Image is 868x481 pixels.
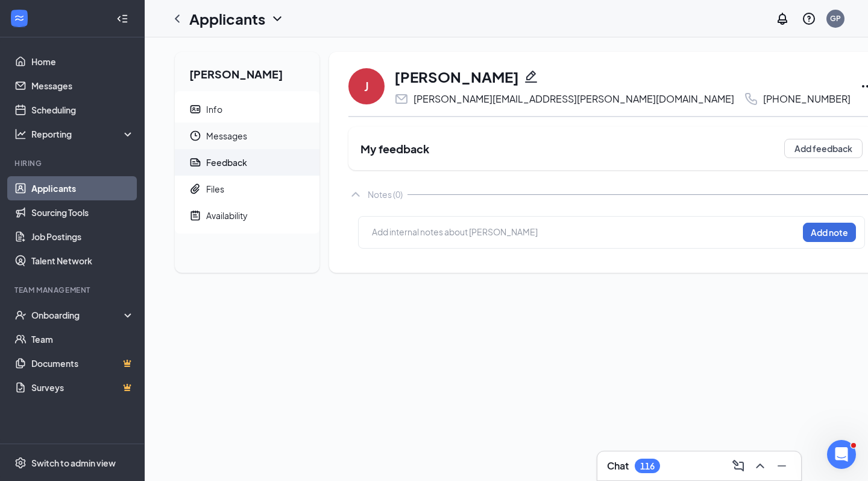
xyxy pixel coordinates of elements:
button: Add note [803,223,856,242]
a: Talent Network [31,249,134,273]
svg: Notifications [775,11,790,26]
div: Hiring [14,158,132,168]
h2: My feedback [360,141,429,156]
svg: Email [394,92,409,106]
div: Notes (0) [368,188,403,200]
a: ClockMessages [175,123,319,149]
a: Scheduling [31,98,134,122]
svg: Phone [744,92,758,106]
svg: Paperclip [189,183,201,195]
div: Files [206,183,224,195]
h1: Applicants [189,8,265,29]
a: NoteActiveAvailability [175,202,319,229]
div: Availability [206,209,248,221]
button: Add feedback [784,139,863,158]
svg: ChevronUp [753,459,767,473]
button: Minimize [772,456,791,476]
div: Feedback [206,156,247,168]
svg: Minimize [775,459,789,473]
a: Applicants [31,176,134,200]
a: Messages [31,74,134,98]
svg: ChevronLeft [170,11,184,26]
h2: [PERSON_NAME] [175,52,319,91]
svg: Clock [189,130,201,142]
button: ChevronUp [750,456,770,476]
div: [PHONE_NUMBER] [763,93,851,105]
div: Onboarding [31,309,124,321]
a: Home [31,49,134,74]
div: J [364,78,369,95]
h3: Chat [607,459,629,473]
div: Info [206,103,222,115]
svg: Pencil [524,69,538,84]
svg: ChevronUp [348,187,363,202]
div: Reporting [31,128,135,140]
svg: ComposeMessage [731,459,746,473]
a: SurveysCrown [31,375,134,400]
svg: QuestionInfo [802,11,816,26]
div: Switch to admin view [31,457,116,469]
svg: UserCheck [14,309,27,321]
div: GP [830,13,841,24]
svg: Report [189,156,201,168]
a: PaperclipFiles [175,176,319,202]
div: 116 [640,461,655,471]
a: DocumentsCrown [31,351,134,375]
span: Messages [206,123,310,149]
div: [PERSON_NAME][EMAIL_ADDRESS][PERSON_NAME][DOMAIN_NAME] [414,93,734,105]
a: ReportFeedback [175,149,319,176]
svg: ChevronDown [270,11,285,26]
svg: Settings [14,457,27,469]
svg: Analysis [14,128,27,140]
svg: NoteActive [189,209,201,221]
svg: ContactCard [189,103,201,115]
h1: [PERSON_NAME] [394,66,519,87]
div: Team Management [14,285,132,295]
button: ComposeMessage [729,456,748,476]
a: Sourcing Tools [31,200,134,225]
iframe: Intercom live chat [827,440,856,469]
a: Job Postings [31,225,134,249]
svg: Collapse [116,13,128,25]
a: ContactCardInfo [175,96,319,123]
svg: WorkstreamLogo [13,12,25,24]
a: Team [31,327,134,351]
